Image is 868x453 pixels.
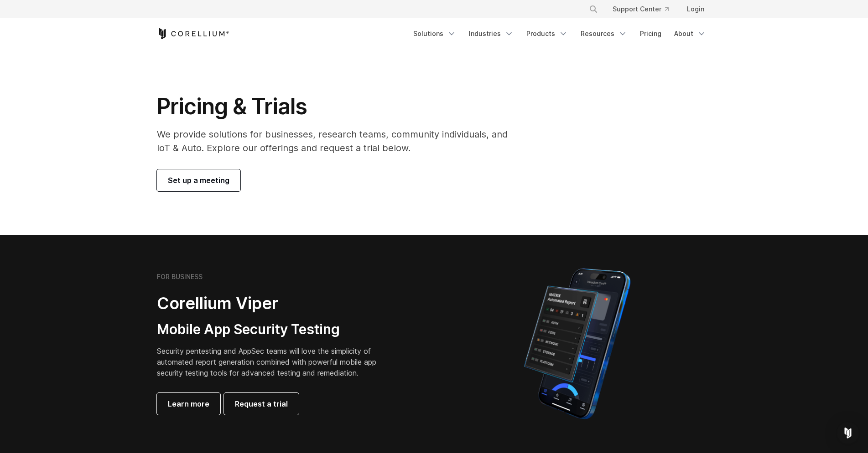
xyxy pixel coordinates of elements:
a: Pricing [634,25,667,42]
div: Navigation Menu [408,25,712,42]
a: Corellium Home [157,28,229,39]
p: We provide solutions for businesses, research teams, community individuals, and IoT & Auto. Explo... [157,127,520,155]
span: Learn more [168,398,209,409]
h1: Pricing & Trials [157,93,520,120]
img: Corellium MATRIX automated report on iPhone showing app vulnerability test results across securit... [509,264,646,423]
a: Learn more [157,393,220,415]
span: Request a trial [235,398,288,409]
h2: Corellium Viper [157,293,390,314]
span: Set up a meeting [168,175,229,186]
h3: Mobile App Security Testing [157,321,390,338]
a: Solutions [408,25,462,42]
a: Products [521,25,573,42]
a: Resources [575,25,633,42]
a: Industries [463,25,519,42]
a: About [669,25,712,42]
a: Support Center [605,1,676,17]
h6: FOR BUSINESS [157,273,203,281]
a: Request a trial [224,393,299,415]
p: Security pentesting and AppSec teams will love the simplicity of automated report generation comb... [157,346,390,378]
a: Login [680,1,712,17]
a: Set up a meeting [157,169,240,191]
div: Navigation Menu [578,1,712,17]
button: Search [585,1,602,17]
div: Open Intercom Messenger [837,422,859,444]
